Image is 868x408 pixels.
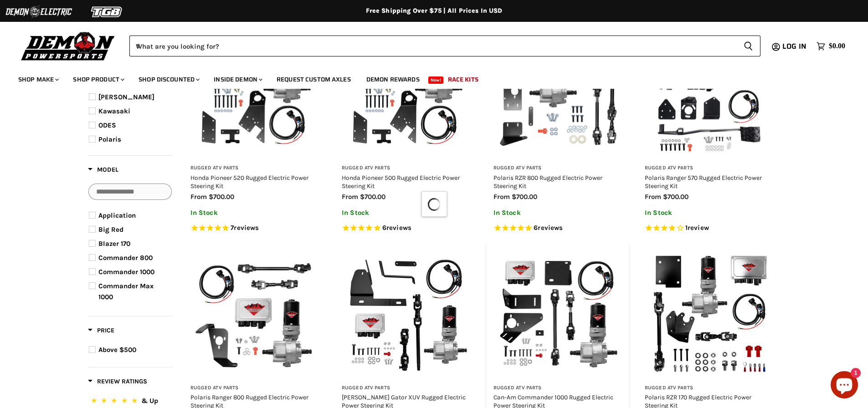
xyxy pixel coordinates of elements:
[190,30,319,158] img: Honda Pioneer 520 Rugged Electric Power Steering Kit
[645,249,774,378] img: Polaris RZR 170 Rugged Electric Power Steering Kit
[534,224,563,232] span: 6 reviews
[342,209,471,217] p: In Stock
[360,70,426,89] a: Demon Rewards
[98,211,136,219] span: Application
[382,224,411,232] span: 6 reviews
[88,165,118,177] button: Filter by Model
[11,70,64,89] a: Shop Make
[98,107,130,115] span: Kawasaki
[190,249,319,378] img: Polaris Ranger 800 Rugged Electric Power Steering Kit
[342,224,471,233] span: Rated 5.0 out of 5 stars 6 reviews
[736,36,760,56] button: Search
[828,371,861,401] inbox-online-store-chat: Shopify online store chat
[645,30,774,158] img: Polaris Ranger 570 Rugged Electric Power Steering Kit
[645,385,774,392] h3: Rugged ATV Parts
[386,224,411,232] span: reviews
[98,240,130,248] span: Blazer 170
[829,42,845,51] span: $0.00
[132,70,205,89] a: Shop Discounted
[360,193,385,201] span: $700.00
[98,254,153,262] span: Commander 800
[342,193,358,201] span: from
[428,76,444,84] span: New!
[209,193,234,201] span: $700.00
[98,282,154,301] span: Commander Max 1000
[441,70,485,89] a: Race Kits
[88,166,118,173] span: Model
[782,41,806,52] span: Log in
[98,121,116,129] span: ODES
[98,346,136,354] span: Above $500
[645,224,774,233] span: Rated 4.0 out of 5 stars 1 reviews
[342,30,471,158] img: Honda Pioneer 500 Rugged Electric Power Steering Kit
[190,224,319,233] span: Rated 4.6 out of 5 stars 7 reviews
[98,225,123,234] span: Big Red
[88,326,114,337] button: Filter by Price
[645,209,774,217] p: In Stock
[73,3,141,20] img: TGB Logo 2
[141,397,158,405] span: & Up
[190,174,308,189] a: Honda Pioneer 520 Rugged Electric Power Steering Kit
[190,385,319,392] h3: Rugged ATV Parts
[190,193,207,201] span: from
[663,193,688,201] span: $700.00
[685,224,709,232] span: 1 reviews
[493,224,622,233] span: Rated 5.0 out of 5 stars 6 reviews
[342,174,460,189] a: Honda Pioneer 500 Rugged Electric Power Steering Kit
[98,135,121,143] span: Polaris
[231,224,259,232] span: 7 reviews
[493,30,622,158] img: Polaris RZR 800 Rugged Electric Power Steering Kit
[88,326,114,334] span: Price
[129,36,760,56] form: Product
[270,70,358,89] a: Request Custom Axles
[493,174,602,189] a: Polaris RZR 800 Rugged Electric Power Steering Kit
[645,174,762,189] a: Polaris Ranger 570 Rugged Electric Power Steering Kit
[538,224,563,232] span: reviews
[493,385,622,392] h3: Rugged ATV Parts
[88,377,147,388] button: Filter by Review Ratings
[18,30,118,62] img: Demon Powersports
[98,93,154,101] span: [PERSON_NAME]
[342,249,471,378] img: John Deere Gator XUV Rugged Electric Power Steering Kit
[493,209,622,217] p: In Stock
[645,193,661,201] span: from
[190,209,319,217] p: In Stock
[11,66,843,89] ul: Main menu
[70,7,799,15] div: Free Shipping Over $75 | All Prices In USD
[512,193,537,201] span: $700.00
[645,165,774,172] h3: Rugged ATV Parts
[129,36,736,56] input: When autocomplete results are available use up and down arrows to review and enter to select
[342,165,471,172] h3: Rugged ATV Parts
[778,42,812,51] a: Log in
[88,377,147,385] span: Review Ratings
[342,385,471,392] h3: Rugged ATV Parts
[234,224,259,232] span: reviews
[493,165,622,172] h3: Rugged ATV Parts
[207,70,268,89] a: Inside Demon
[190,165,319,172] h3: Rugged ATV Parts
[493,193,510,201] span: from
[98,268,154,276] span: Commander 1000
[5,3,73,20] img: Demon Electric Logo 2
[88,184,172,200] input: Search Options
[66,70,130,89] a: Shop Product
[493,249,622,378] img: Can-Am Commander 1000 Rugged Electric Power Steering Kit
[812,40,850,53] a: $0.00
[688,224,709,232] span: review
